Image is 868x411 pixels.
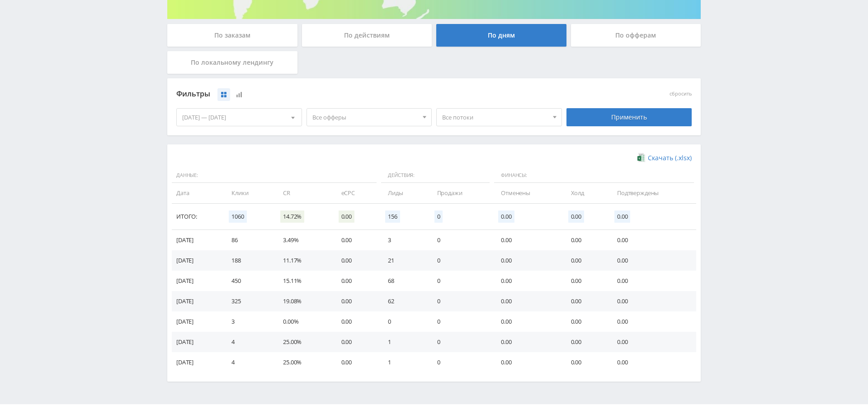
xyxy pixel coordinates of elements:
td: Продажи [428,183,492,203]
div: Фильтры [176,87,562,101]
td: 0.00 [332,311,379,332]
td: Подтверждены [608,183,696,203]
span: 1060 [229,210,246,223]
td: Итого: [172,204,222,230]
td: 0.00 [562,271,608,291]
td: eCPC [332,183,379,203]
div: Применить [566,108,692,126]
div: По офферам [571,24,701,47]
a: Скачать (.xlsx) [637,153,692,162]
td: Холд [562,183,608,203]
td: 0 [428,271,492,291]
td: 0.00 [608,230,696,250]
td: 62 [379,291,428,311]
td: 0.00 [608,332,696,352]
td: [DATE] [172,230,222,250]
td: 0 [428,311,492,332]
td: 25.00% [274,352,332,373]
td: 4 [222,352,274,373]
span: Действия: [381,168,490,183]
td: 3 [379,230,428,250]
td: 0.00 [332,230,379,250]
td: 0.00 [492,230,562,250]
td: 0 [379,311,428,332]
td: [DATE] [172,250,222,271]
td: 0.00 [332,352,379,373]
td: 0.00 [562,352,608,373]
td: 15.11% [274,271,332,291]
td: 86 [222,230,274,250]
span: 0.00 [339,210,354,223]
td: 0.00 [562,291,608,311]
td: Клики [222,183,274,203]
span: 0.00 [614,210,630,223]
td: CR [274,183,332,203]
td: [DATE] [172,271,222,291]
td: 0 [428,250,492,271]
td: [DATE] [172,291,222,311]
td: 0.00 [608,291,696,311]
td: 1 [379,352,428,373]
td: 0.00 [608,352,696,373]
td: 0.00% [274,311,332,332]
td: 0.00 [562,332,608,352]
span: 156 [385,210,400,223]
span: Данные: [172,168,377,183]
td: 0.00 [562,230,608,250]
td: 21 [379,250,428,271]
td: 450 [222,271,274,291]
td: 0.00 [492,291,562,311]
td: 0.00 [562,250,608,271]
span: 0.00 [498,210,514,223]
div: [DATE] — [DATE] [177,109,302,126]
td: 0.00 [492,352,562,373]
td: 3 [222,311,274,332]
td: 0.00 [608,311,696,332]
td: 188 [222,250,274,271]
span: Все потоки [442,109,548,126]
td: 3.49% [274,230,332,250]
td: 0.00 [332,291,379,311]
td: 68 [379,271,428,291]
td: 0.00 [332,271,379,291]
td: [DATE] [172,352,222,373]
button: сбросить [670,91,692,97]
td: Лиды [379,183,428,203]
div: По дням [436,24,566,47]
span: 0.00 [568,210,584,223]
span: 14.72% [280,210,304,223]
td: 0 [428,352,492,373]
td: 0.00 [608,250,696,271]
td: 25.00% [274,332,332,352]
td: 0 [428,230,492,250]
span: Финансы: [494,168,694,183]
span: Все офферы [312,109,418,126]
td: 0.00 [332,332,379,352]
td: 0 [428,332,492,352]
td: 0 [428,291,492,311]
td: 4 [222,332,274,352]
td: 19.08% [274,291,332,311]
td: Отменены [492,183,562,203]
td: [DATE] [172,332,222,352]
td: 0.00 [332,250,379,271]
td: 0.00 [492,250,562,271]
img: xlsx [637,153,645,162]
td: 0.00 [492,311,562,332]
td: 11.17% [274,250,332,271]
span: 0 [434,210,443,223]
td: 1 [379,332,428,352]
div: По заказам [167,24,297,47]
td: 0.00 [492,332,562,352]
td: 325 [222,291,274,311]
td: 0.00 [562,311,608,332]
td: 0.00 [492,271,562,291]
td: Дата [172,183,222,203]
div: По действиям [302,24,432,47]
td: [DATE] [172,311,222,332]
div: По локальному лендингу [167,51,297,74]
td: 0.00 [608,271,696,291]
span: Скачать (.xlsx) [648,154,692,162]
